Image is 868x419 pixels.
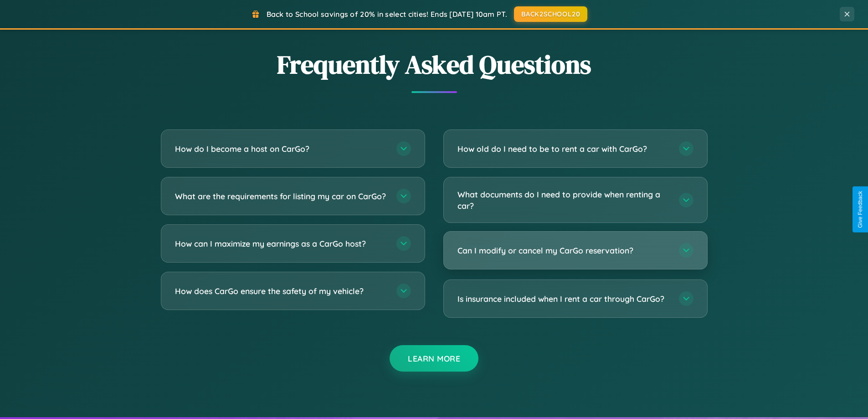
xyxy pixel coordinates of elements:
button: Learn More [390,345,478,372]
div: Give Feedback [857,191,863,228]
h3: What documents do I need to provide when renting a car? [457,189,670,211]
h3: How old do I need to be to rent a car with CarGo? [457,143,670,155]
h3: How can I maximize my earnings as a CarGo host? [175,238,387,249]
h3: Can I modify or cancel my CarGo reservation? [457,245,670,256]
button: BACK2SCHOOL20 [514,6,587,22]
h3: Is insurance included when I rent a car through CarGo? [457,293,670,305]
h3: What are the requirements for listing my car on CarGo? [175,191,387,202]
h3: How does CarGo ensure the safety of my vehicle? [175,285,387,297]
span: Back to School savings of 20% in select cities! Ends [DATE] 10am PT. [267,10,507,19]
h2: Frequently Asked Questions [161,47,708,82]
h3: How do I become a host on CarGo? [175,143,387,155]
